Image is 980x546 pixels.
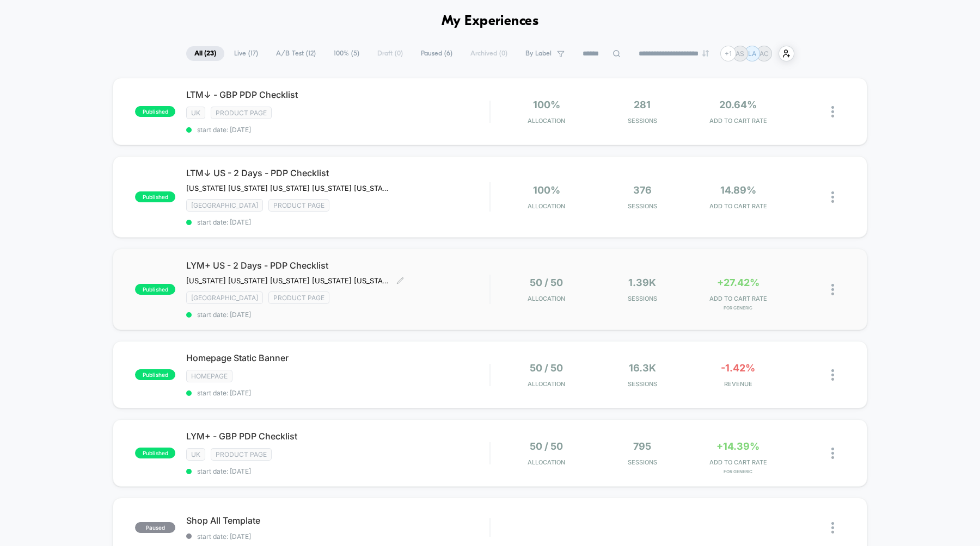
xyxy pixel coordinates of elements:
span: [US_STATE] [US_STATE] [US_STATE] [US_STATE] [US_STATE] [US_STATE] [US_STATE] [US_STATE] [US_STATE... [186,276,388,285]
span: Homepage Static Banner [186,352,489,363]
span: +27.42% [717,277,759,288]
span: ADD TO CART RATE [693,458,783,466]
span: start date: [DATE] [186,532,489,541]
span: By Label [525,49,552,58]
span: UK [186,107,205,119]
span: for Generic [693,469,783,474]
span: ADD TO CART RATE [693,295,783,302]
span: paused [135,522,175,533]
span: Allocation [528,380,565,388]
span: 16.3k [629,362,656,374]
p: LA [748,49,756,58]
span: LYM+ - GBP PDP Checklist [186,431,489,442]
h1: My Experiences [442,14,539,29]
span: Product Page [268,291,329,304]
span: Allocation [528,202,565,210]
span: 50 / 50 [530,440,563,452]
span: Allocation [528,295,565,302]
span: Live ( 17 ) [226,46,266,61]
span: 100% ( 5 ) [326,46,367,61]
span: Shop All Template [186,515,489,526]
span: LYM+ US - 2 Days - PDP Checklist [186,260,489,271]
span: 281 [634,99,651,110]
span: 50 / 50 [530,362,563,374]
span: 376 [633,184,652,196]
span: Allocation [528,117,565,125]
span: Product Page [268,199,329,212]
span: Allocation [528,458,565,466]
span: published [135,106,175,117]
span: Sessions [597,458,688,466]
span: UK [186,448,205,461]
span: Sessions [597,117,688,125]
span: All ( 23 ) [186,46,224,61]
div: Current time [345,260,370,272]
span: Product Page [211,107,272,119]
span: [US_STATE] [US_STATE] [US_STATE] [US_STATE] [US_STATE] [US_STATE] [US_STATE] [US_STATE] [US_STATE... [186,184,388,193]
button: Play, NEW DEMO 2025-VEED.mp4 [5,258,23,275]
span: 20.64% [719,99,757,110]
input: Seek [8,243,494,253]
span: start date: [DATE] [186,311,489,319]
span: Sessions [597,202,688,210]
span: LTM↓ US - 2 Days - PDP Checklist [186,167,489,178]
span: [GEOGRAPHIC_DATA] [186,199,263,212]
img: close [831,369,834,381]
span: A/B Test ( 12 ) [268,46,324,61]
p: AS [736,49,744,58]
span: start date: [DATE] [186,389,489,397]
p: AC [759,49,769,58]
span: 14.89% [720,184,756,196]
span: published [135,369,175,380]
span: 795 [633,440,651,452]
img: close [831,191,834,203]
span: Product Page [211,448,272,461]
img: end [702,50,709,57]
span: 50 / 50 [530,277,563,288]
span: for Generic [693,305,783,311]
span: LTM↓ - GBP PDP Checklist [186,89,489,100]
img: close [831,522,834,533]
span: [GEOGRAPHIC_DATA] [186,291,263,304]
span: REVENUE [693,380,783,388]
span: HOMEPAGE [186,370,232,382]
button: Play, NEW DEMO 2025-VEED.mp4 [237,127,263,153]
img: close [831,284,834,295]
span: Paused ( 6 ) [413,46,461,61]
span: start date: [DATE] [186,218,489,226]
span: 1.39k [628,277,656,288]
span: 100% [533,99,560,110]
span: Sessions [597,380,688,388]
span: 100% [533,184,560,196]
span: +14.39% [716,440,759,452]
span: ADD TO CART RATE [693,117,783,125]
img: close [831,448,834,459]
span: Sessions [597,295,688,302]
span: published [135,284,175,295]
span: -1.42% [721,362,755,374]
span: published [135,191,175,202]
span: start date: [DATE] [186,126,489,134]
span: published [135,448,175,458]
img: close [831,106,834,117]
div: + 1 [720,46,736,61]
div: Duration [371,260,400,272]
span: start date: [DATE] [186,467,489,475]
input: Volume [421,262,454,272]
span: ADD TO CART RATE [693,202,783,210]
